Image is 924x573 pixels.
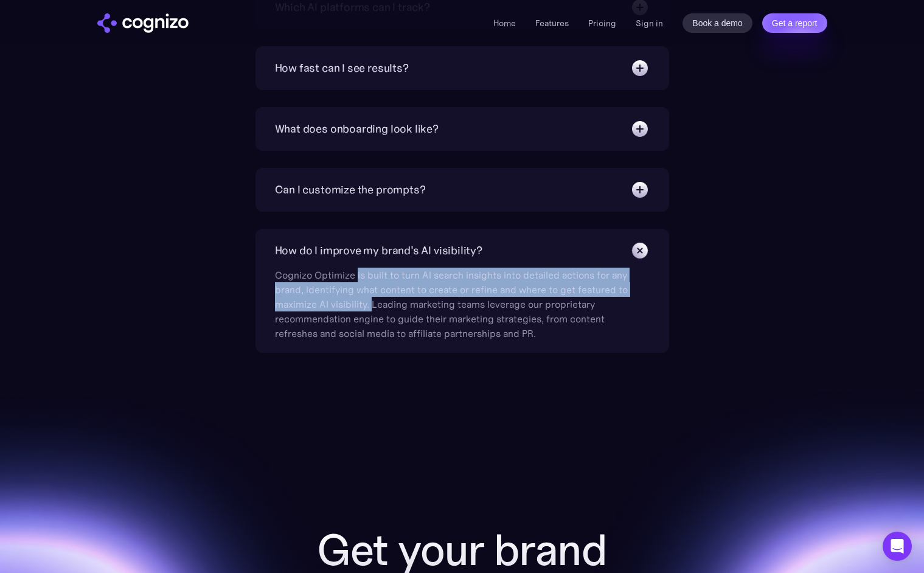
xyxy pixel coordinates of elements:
a: Book a demo [683,13,752,33]
div: What does onboarding look like? [275,120,439,137]
div: Open Intercom Messenger [883,532,912,561]
a: Features [535,18,569,29]
div: Cognizo Optimize is built to turn AI search insights into detailed actions for any brand, identif... [275,260,628,341]
img: cognizo logo [97,13,189,33]
div: How do I improve my brand's AI visibility? [275,242,482,259]
a: Get a report [762,13,827,33]
div: Can I customize the prompts? [275,181,426,198]
a: Sign in [636,16,663,30]
a: Home [493,18,516,29]
a: home [97,13,189,33]
div: How fast can I see results? [275,60,409,77]
a: Pricing [588,18,616,29]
